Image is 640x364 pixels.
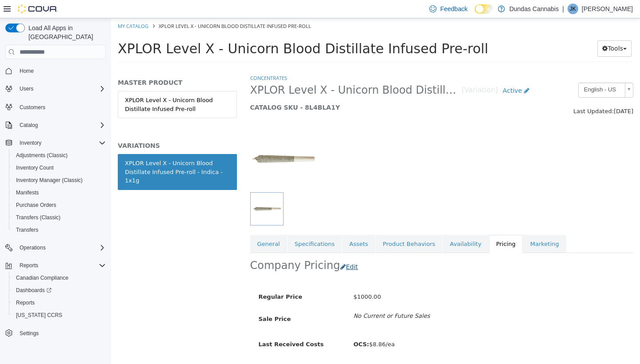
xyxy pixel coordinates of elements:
a: Transfers (Classic) [12,212,64,223]
button: Reports [16,260,42,271]
a: Product Behaviors [264,217,331,235]
span: Sale Price [148,297,180,304]
span: Reports [20,262,38,269]
span: Settings [16,328,106,339]
span: $8.86/ea [242,323,284,329]
span: XPLOR Level X - Unicorn Blood Distillate Infused Pre-roll - Indica - 1x1g [139,65,351,79]
b: OCS: [242,323,258,329]
span: Active [392,69,411,76]
p: [PERSON_NAME] [582,4,633,14]
a: Assets [231,217,264,235]
span: Regular Price [148,275,191,282]
button: Reports [9,297,109,309]
h5: MASTER PRODUCT [7,60,126,68]
button: [US_STATE] CCRS [9,309,109,321]
div: Jenifer Kim [568,4,578,14]
a: My Catalog [7,4,37,11]
nav: Complex example [5,61,106,363]
span: Inventory Manager (Classic) [16,177,83,184]
a: [US_STATE] CCRS [12,310,66,320]
a: Pricing [378,217,412,235]
button: Edit [229,241,252,257]
button: Users [2,83,109,95]
span: Settings [20,330,39,337]
a: General [139,217,176,235]
button: Inventory Manager (Classic) [9,174,109,186]
span: Feedback [440,4,467,13]
span: Adjustments (Classic) [12,150,106,161]
button: Operations [16,242,49,253]
div: XPLOR Level X - Unicorn Blood Distillate Infused Pre-roll - Indica - 1x1g [14,141,119,167]
a: Dashboards [9,284,109,297]
button: Catalog [16,120,41,131]
span: Inventory Manager (Classic) [12,175,106,186]
h5: VARIATIONS [7,123,126,131]
button: Settings [2,327,109,340]
h2: Company Pricing [139,241,229,254]
span: Inventory Count [12,162,106,173]
a: Purchase Orders [12,200,60,210]
span: Purchase Orders [16,202,56,209]
span: Manifests [16,189,39,196]
button: Inventory [16,138,45,148]
span: Load All Apps in [GEOGRAPHIC_DATA] [25,24,106,41]
span: English - US [468,65,510,79]
button: Manifests [9,186,109,199]
a: Reports [12,297,38,308]
span: Canadian Compliance [16,274,68,281]
span: Washington CCRS [12,310,106,320]
a: Manifests [12,187,42,198]
span: Inventory [20,139,41,146]
span: Manifests [12,187,106,198]
button: Tools [486,22,520,39]
span: [US_STATE] CCRS [16,312,62,319]
a: Inventory Count [12,162,57,173]
span: Dashboards [16,287,52,294]
span: Transfers [16,226,38,233]
span: Home [16,65,106,76]
span: Reports [16,299,35,306]
span: Dashboards [12,285,106,296]
button: Canadian Compliance [9,272,109,284]
input: Dark Mode [475,4,493,14]
span: Purchase Orders [12,200,106,210]
span: Transfers [12,225,106,235]
span: Inventory Count [16,164,54,171]
span: XPLOR Level X - Unicorn Blood Distillate Infused Pre-roll [7,23,377,38]
h5: CATALOG SKU - 8L4BLA1Y [139,85,423,93]
button: Adjustments (Classic) [9,149,109,162]
span: Inventory [16,138,106,148]
a: Dashboards [12,285,55,296]
a: Adjustments (Classic) [12,150,71,161]
span: Customers [16,101,106,112]
small: [Variation] [351,69,387,76]
button: Transfers [9,224,109,236]
a: English - US [467,64,522,79]
img: Cova [18,4,58,13]
a: Concentrates [139,56,176,63]
button: Inventory Count [9,162,109,174]
span: XPLOR Level X - Unicorn Blood Distillate Infused Pre-roll [48,4,200,11]
span: $1000.00 [242,275,270,282]
button: Users [16,83,37,94]
button: Inventory [2,137,109,149]
span: Customers [20,104,45,111]
a: Customers [16,102,49,113]
button: Purchase Orders [9,199,109,211]
span: Last Received Costs [148,323,213,329]
span: Canadian Compliance [12,273,106,283]
span: Catalog [20,122,38,129]
a: Availability [332,217,377,235]
a: Inventory Manager (Classic) [12,175,86,186]
i: No Current or Future Sales [242,294,319,301]
button: Operations [2,241,109,254]
span: Catalog [16,120,106,131]
span: Last Updated: [462,90,503,96]
span: Adjustments (Classic) [16,152,68,159]
a: Home [16,66,37,76]
a: Canadian Compliance [12,273,72,283]
span: Reports [16,260,106,271]
span: Reports [12,297,106,308]
span: Operations [16,242,106,253]
a: Transfers [12,225,42,235]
